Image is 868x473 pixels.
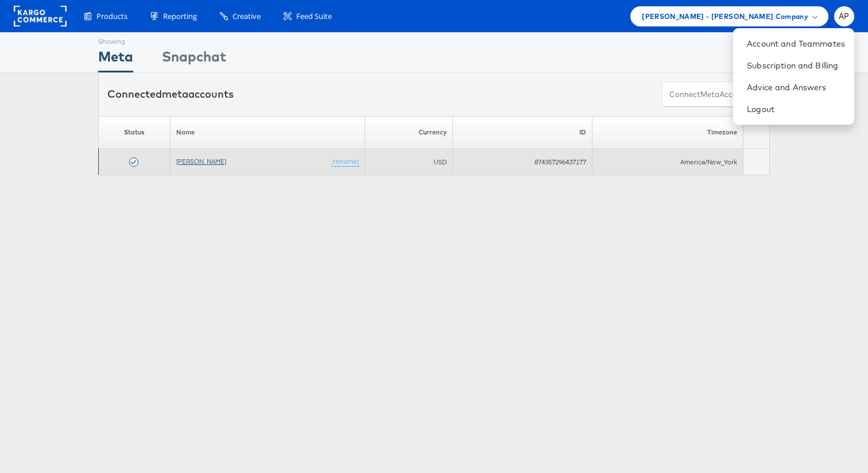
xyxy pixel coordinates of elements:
a: Logout [747,103,845,115]
span: Feed Suite [296,11,332,22]
span: [PERSON_NAME] - [PERSON_NAME] Company [642,10,808,22]
a: Account and Teammates [747,38,845,49]
th: Currency [365,116,453,149]
button: ConnectmetaAccounts [662,82,761,107]
a: (rename) [332,157,359,167]
span: Creative [232,11,261,22]
div: Showing [98,33,133,47]
span: AP [839,13,850,20]
div: Meta [98,47,133,72]
a: Subscription and Billing [747,60,845,71]
td: USD [365,149,453,175]
a: [PERSON_NAME] [176,157,226,166]
th: Name [170,116,365,149]
div: Connected accounts [107,87,234,102]
span: meta [700,89,719,100]
span: Reporting [163,11,197,22]
td: America/New_York [592,149,743,175]
span: Products [96,11,127,22]
th: Status [99,116,170,149]
td: 874357296437177 [453,149,592,175]
span: meta [162,87,188,101]
th: Timezone [592,116,743,149]
th: ID [453,116,592,149]
div: Snapchat [162,47,226,72]
a: Advice and Answers [747,82,845,93]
